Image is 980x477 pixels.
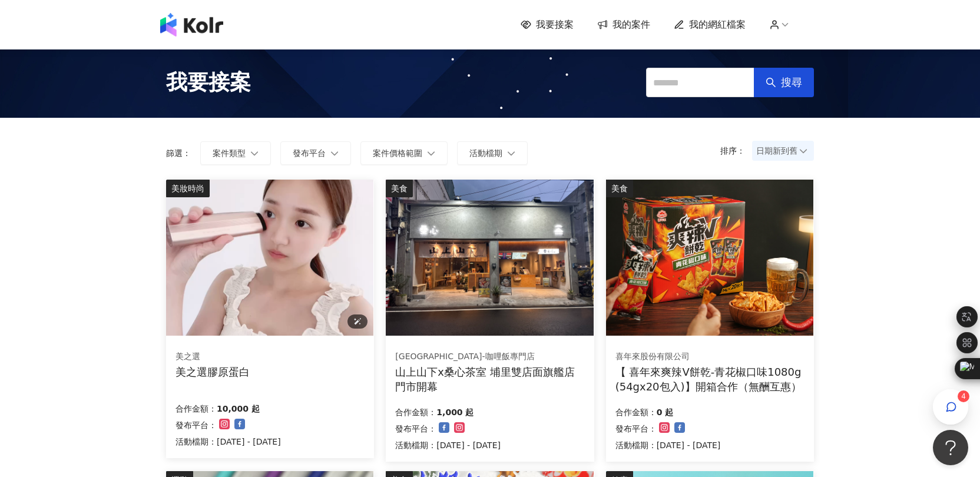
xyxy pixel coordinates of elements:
[395,351,584,363] div: [GEOGRAPHIC_DATA]-咖哩飯專門店
[615,405,657,419] p: 合作金額：
[395,365,584,394] div: 山上山下x桑心茶室 埔里雙店面旗艦店門市開幕
[521,18,574,31] a: 我要接案
[606,180,633,197] div: 美食
[536,18,574,31] span: 我要接案
[373,148,422,158] span: 案件價格範圍
[395,422,436,436] p: 發布平台：
[166,180,373,336] img: 美之選膠原蛋白送RF美容儀
[395,438,501,452] p: 活動檔期：[DATE] - [DATE]
[766,77,776,88] span: search
[615,365,804,394] div: 【 喜年來爽辣V餅乾-青花椒口味1080g (54gx20包入)】開箱合作（無酬互惠）
[166,148,191,158] p: 篩選：
[674,18,746,31] a: 我的網紅檔案
[615,438,721,452] p: 活動檔期：[DATE] - [DATE]
[615,351,804,363] div: 喜年來股份有限公司
[280,141,351,165] button: 發布平台
[395,405,436,419] p: 合作金額：
[213,148,246,158] span: 案件類型
[386,180,593,336] img: 山上山下：主打「咖哩飯全新菜單」與全新門市營運、桑心茶室：新品包括「打米麻糬鮮奶」、「義式冰淇淋」、「麵茶奶蓋」 加值亮點：與日本插畫家合作的「聯名限定新品」、提袋與周邊商品同步推出
[293,148,326,158] span: 發布平台
[612,18,650,31] span: 我的案件
[160,13,223,37] img: logo
[781,76,802,89] span: 搜尋
[933,430,968,465] iframe: Help Scout Beacon - Open
[469,148,502,158] span: 活動檔期
[176,418,217,432] p: 發布平台：
[176,435,281,449] p: 活動檔期：[DATE] - [DATE]
[689,18,746,31] span: 我的網紅檔案
[166,180,210,197] div: 美妝時尚
[597,18,650,31] a: 我的案件
[436,405,474,419] p: 1,000 起
[176,365,250,379] div: 美之選膠原蛋白
[457,141,528,165] button: 活動檔期
[217,402,260,416] p: 10,000 起
[720,146,752,155] p: 排序：
[933,389,968,425] button: 4
[360,141,448,165] button: 案件價格範圍
[386,180,413,197] div: 美食
[176,351,250,363] div: 美之選
[176,402,217,416] p: 合作金額：
[606,180,813,336] img: 喜年來爽辣V餅乾-青花椒口味1080g (54gx20包入)
[657,405,674,419] p: 0 起
[754,68,814,97] button: 搜尋
[166,68,251,97] span: 我要接案
[756,142,810,160] span: 日期新到舊
[200,141,271,165] button: 案件類型
[615,422,657,436] p: 發布平台：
